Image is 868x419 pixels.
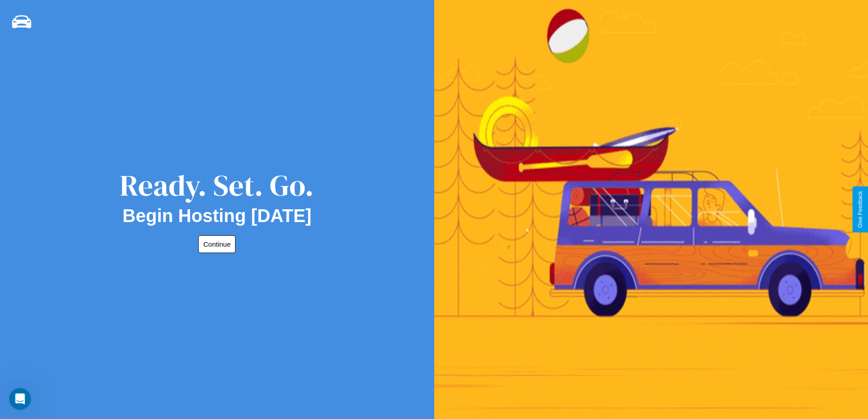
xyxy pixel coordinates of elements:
button: Continue [198,235,236,253]
div: Ready. Set. Go. [120,165,314,206]
iframe: Intercom live chat [9,388,31,410]
div: Give Feedback [857,191,863,228]
h2: Begin Hosting [DATE] [123,206,312,226]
